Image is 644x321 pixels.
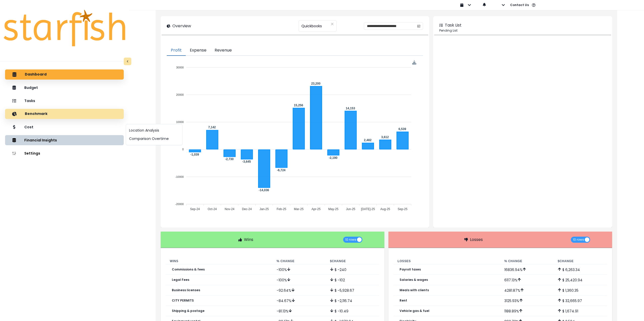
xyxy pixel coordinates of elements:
p: Overview [172,23,191,29]
tspan: [DATE]-25 [361,208,375,211]
button: Comparison Overtime [126,135,182,143]
tspan: Jan-25 [260,208,269,211]
p: Salaries & wages [400,278,428,282]
p: Pending List [439,28,606,33]
button: Revenue [211,45,236,56]
td: -92.64 % [273,285,326,295]
td: 6117.13 % [500,275,554,285]
p: Budget [24,86,38,90]
td: $ -10.49 [326,306,379,316]
span: 10 rows [573,237,584,243]
td: $ -102 [326,275,379,285]
tspan: May-25 [328,208,339,211]
td: $ -2,116.74 [326,295,379,306]
button: Clear [331,21,334,27]
tspan: Feb-25 [277,208,286,211]
p: Rent [400,299,407,302]
p: Business licenses [172,288,200,292]
p: Dashboard [25,72,47,77]
button: Location Analysis [126,126,182,135]
button: Expense [186,45,211,56]
td: 4281.87 % [500,285,554,295]
tspan: 10000 [176,120,184,124]
p: Tasks [24,99,35,103]
td: $ -5,928.67 [326,285,379,295]
p: Losses [470,237,483,243]
td: $ 6,263.34 [554,264,607,275]
tspan: 0 [182,148,184,151]
td: -100 % [273,264,326,275]
button: Tasks [5,96,124,106]
tspan: 20000 [176,93,184,96]
p: Payroll taxes [400,268,421,271]
span: Quickbooks [301,21,322,31]
p: Meals with clients [400,288,429,292]
button: Benchmark [5,109,124,119]
button: Budget [5,83,124,93]
p: Cost [24,125,33,129]
td: 1188.89 % [500,306,554,316]
th: Wins [166,258,273,264]
button: Dashboard [5,69,124,80]
td: $ 1,674.91 [554,306,607,316]
tspan: Sep-24 [190,208,200,211]
button: Financial Insights [5,135,124,145]
tspan: Jun-25 [346,208,356,211]
tspan: Sep-25 [398,208,408,211]
td: 16836.94 % [500,264,554,275]
p: Wins [244,237,253,243]
div: Menu [412,60,417,65]
td: $ 25,420.94 [554,275,607,285]
td: -81.13 % [273,306,326,316]
tspan: 30000 [176,66,184,69]
tspan: Mar-25 [294,208,304,211]
tspan: Aug-25 [381,208,390,211]
td: 3125.93 % [500,295,554,306]
tspan: Apr-25 [311,208,321,211]
tspan: Nov-24 [225,208,235,211]
td: $ 32,665.97 [554,295,607,306]
tspan: Oct-24 [208,208,217,211]
p: Shipping & postage [172,309,204,313]
button: Settings [5,148,124,158]
p: CITY PERMITS [172,299,194,302]
th: Losses [393,258,500,264]
tspan: -10000 [175,175,184,178]
th: $ Change [326,258,379,264]
p: Benchmark [25,112,48,116]
button: Profit [167,45,186,56]
th: % Change [500,258,554,264]
td: $ 1,360.35 [554,285,607,295]
p: Legal Fees [172,278,189,282]
tspan: Dec-24 [242,208,252,211]
p: Commissions & fees [172,268,205,271]
svg: close [331,22,334,26]
button: Cost [5,122,124,132]
img: Download Profit [412,60,417,65]
th: $ Change [554,258,607,264]
span: 10 rows [345,237,356,243]
p: Task List [445,22,462,28]
p: Vehicle gas & fuel [400,309,429,313]
td: -84.67 % [273,295,326,306]
td: -100 % [273,275,326,285]
td: $ -240 [326,264,379,275]
th: % Change [273,258,326,264]
svg: calendar [417,24,421,28]
tspan: -20000 [175,203,184,206]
